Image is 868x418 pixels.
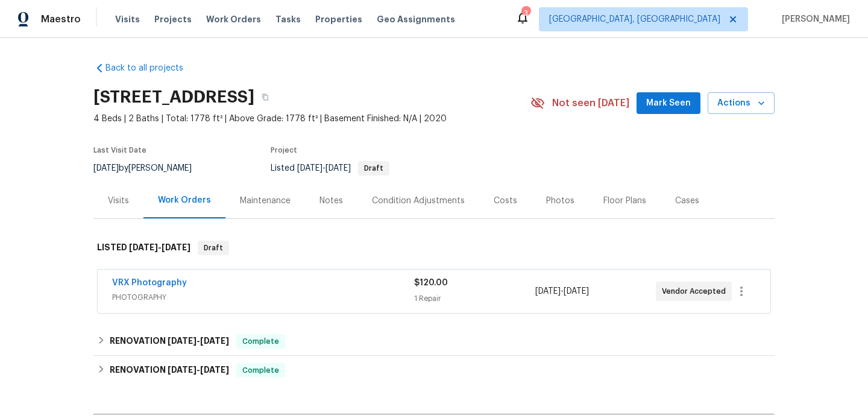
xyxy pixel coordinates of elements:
button: Actions [708,92,775,115]
div: RENOVATION [DATE]-[DATE]Complete [93,327,775,356]
div: LISTED [DATE]-[DATE]Draft [93,229,775,267]
span: [PERSON_NAME] [777,13,850,25]
h6: RENOVATION [110,363,229,378]
span: 4 Beds | 2 Baths | Total: 1778 ft² | Above Grade: 1778 ft² | Basement Finished: N/A | 2020 [93,113,530,125]
span: [DATE] [168,337,197,345]
div: Maintenance [240,195,291,207]
span: Work Orders [206,13,261,25]
span: Tasks [275,15,301,24]
div: Visits [108,195,129,207]
div: by [PERSON_NAME] [93,161,206,176]
span: - [129,243,190,252]
span: [DATE] [297,164,322,173]
span: Complete [237,364,284,376]
span: Listed [271,164,389,173]
h6: RENOVATION [110,334,229,349]
span: Draft [199,242,228,254]
span: [DATE] [200,337,229,345]
div: 3 [521,7,530,19]
span: [DATE] [162,243,190,252]
span: Last Visit Date [93,147,146,154]
span: [DATE] [168,366,197,374]
span: [DATE] [564,287,589,296]
span: Projects [154,13,192,25]
div: Work Orders [158,194,211,206]
div: Floor Plans [603,195,646,207]
span: PHOTOGRAPHY [112,291,414,303]
span: - [168,337,229,345]
a: VRX Photography [112,279,187,287]
div: RENOVATION [DATE]-[DATE]Complete [93,356,775,385]
span: [DATE] [535,287,561,296]
h2: [STREET_ADDRESS] [93,91,254,103]
a: Back to all projects [93,62,209,74]
div: Condition Adjustments [372,195,465,207]
span: - [168,366,229,374]
div: Photos [546,195,574,207]
div: Costs [494,195,517,207]
span: - [535,285,589,297]
span: Complete [237,335,284,347]
span: [DATE] [93,164,119,173]
div: Notes [319,195,343,207]
button: Mark Seen [637,92,700,115]
button: Copy Address [254,86,276,108]
span: $120.00 [414,279,448,287]
span: Maestro [41,13,81,25]
span: Not seen [DATE] [552,97,629,109]
span: [DATE] [200,366,229,374]
span: Visits [115,13,140,25]
div: 1 Repair [414,293,535,305]
span: Draft [359,165,388,172]
span: Properties [315,13,362,25]
span: Geo Assignments [377,13,455,25]
span: Actions [717,96,765,111]
span: [GEOGRAPHIC_DATA], [GEOGRAPHIC_DATA] [549,13,720,25]
span: [DATE] [129,243,158,252]
h6: LISTED [97,241,190,255]
span: Mark Seen [646,96,691,111]
div: Cases [675,195,699,207]
span: Vendor Accepted [662,285,731,297]
span: - [297,164,351,173]
span: Project [271,147,297,154]
span: [DATE] [325,164,351,173]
